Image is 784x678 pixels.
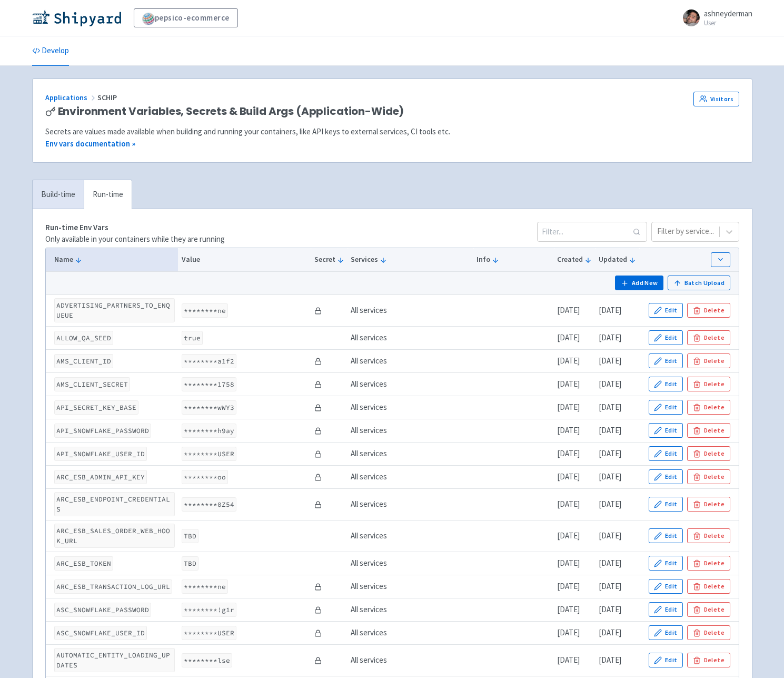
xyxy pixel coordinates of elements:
[599,604,621,614] time: [DATE]
[348,465,473,488] td: All services
[599,627,621,637] time: [DATE]
[599,305,621,315] time: [DATE]
[677,9,752,26] a: ashneyderman User
[54,254,175,265] button: Name
[58,105,404,117] span: Environment Variables, Secrets & Build Args (Application-Wide)
[599,471,621,482] time: [DATE]
[54,492,175,516] code: ARC_ESB_ENDPOINT_CREDENTIALS
[557,379,580,389] time: [DATE]
[693,92,739,106] a: Visitors
[687,556,730,571] button: Delete
[348,326,473,349] td: All services
[54,400,138,415] code: API_SECRET_KEY_BASE
[649,469,683,484] button: Edit
[557,581,580,591] time: [DATE]
[33,180,84,209] a: Build-time
[182,529,199,543] code: TBD
[599,356,621,366] time: [DATE]
[557,332,580,342] time: [DATE]
[182,331,203,345] code: true
[687,400,730,415] button: Delete
[649,303,683,318] button: Edit
[45,126,739,138] div: Secrets are values made available when building and running your containers, like API keys to ext...
[557,558,580,568] time: [DATE]
[348,396,473,419] td: All services
[348,488,473,520] td: All services
[32,9,121,26] img: Shipyard logo
[348,520,473,552] td: All services
[54,556,113,571] code: ARC_ESB_TOKEN
[557,425,580,435] time: [DATE]
[599,448,621,458] time: [DATE]
[649,653,683,667] button: Edit
[649,330,683,345] button: Edit
[178,248,311,272] th: Value
[687,446,730,461] button: Delete
[704,19,752,26] small: User
[557,448,580,458] time: [DATE]
[54,626,147,640] code: ASC_SNOWFLAKE_USER_ID
[54,331,113,345] code: ALLOW_QA_SEED
[348,644,473,676] td: All services
[649,528,683,543] button: Edit
[557,356,580,366] time: [DATE]
[687,303,730,318] button: Delete
[599,254,636,265] button: Updated
[348,294,473,326] td: All services
[84,180,132,209] a: Run-time
[45,139,135,149] a: Env vars documentation »
[687,625,730,640] button: Delete
[45,233,225,245] p: Only available in your containers while they are running
[649,446,683,461] button: Edit
[557,655,580,665] time: [DATE]
[348,419,473,442] td: All services
[348,575,473,598] td: All services
[45,93,97,102] a: Applications
[348,372,473,396] td: All services
[54,579,172,594] code: ARC_ESB_TRANSACTION_LOG_URL
[649,497,683,512] button: Edit
[649,423,683,438] button: Edit
[348,349,473,372] td: All services
[314,254,344,265] button: Secret
[537,222,647,242] input: Filter...
[348,552,473,575] td: All services
[134,8,238,27] a: pepsico-ecommerce
[649,602,683,617] button: Edit
[599,655,621,665] time: [DATE]
[477,254,550,265] button: Info
[599,530,621,541] time: [DATE]
[599,332,621,342] time: [DATE]
[182,556,199,571] code: TBD
[668,276,730,290] button: Batch Upload
[54,524,175,548] code: ARC_ESB_SALES_ORDER_WEB_HOOK_URL
[351,254,470,265] button: Services
[704,8,752,18] span: ashneyderman
[32,36,69,66] a: Develop
[687,377,730,391] button: Delete
[687,423,730,438] button: Delete
[649,556,683,571] button: Edit
[45,222,108,232] strong: Run-time Env Vars
[687,579,730,594] button: Delete
[97,93,118,102] span: SCHIP
[54,377,130,391] code: AMS_CLIENT_SECRET
[54,470,147,484] code: ARC_ESB_ADMIN_API_KEY
[649,377,683,391] button: Edit
[54,424,151,438] code: API_SNOWFLAKE_PASSWORD
[348,442,473,465] td: All services
[557,530,580,541] time: [DATE]
[54,603,151,617] code: ASC_SNOWFLAKE_PASSWORD
[687,353,730,368] button: Delete
[557,471,580,482] time: [DATE]
[687,602,730,617] button: Delete
[557,499,580,509] time: [DATE]
[557,604,580,614] time: [DATE]
[599,499,621,509] time: [DATE]
[615,276,663,290] button: Add New
[557,402,580,412] time: [DATE]
[599,581,621,591] time: [DATE]
[54,648,175,672] code: AUTOMATIC_ENTITY_LOADING_UPDATES
[557,627,580,637] time: [DATE]
[687,653,730,667] button: Delete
